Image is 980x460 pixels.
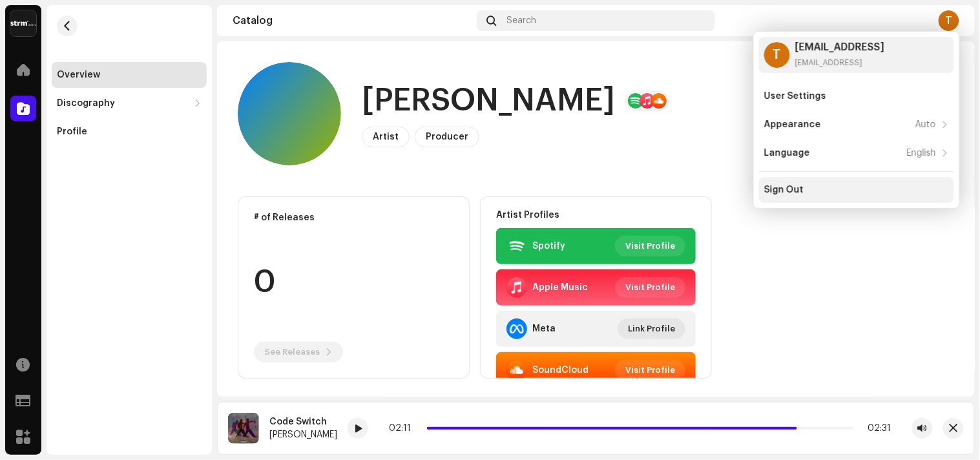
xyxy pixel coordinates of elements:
button: Visit Profile [615,360,685,381]
div: Spotify [532,241,565,251]
div: Language [764,148,810,158]
div: [EMAIL_ADDRESS] [795,57,884,68]
button: Link Profile [618,319,685,339]
span: Visit Profile [625,233,675,259]
span: Link Profile [628,316,675,342]
div: User Settings [764,91,826,101]
re-o-card-data: # of Releases [238,196,470,379]
div: Code Switch [269,417,337,427]
re-m-nav-item: Overview [52,62,207,88]
div: Catalog [233,16,472,26]
div: T [764,42,790,68]
re-m-nav-item: Sign Out [759,177,954,203]
div: English [907,148,936,158]
div: Appearance [764,120,821,130]
div: T [939,10,959,31]
div: [EMAIL_ADDRESS] [795,42,884,52]
div: Overview [57,70,100,80]
h1: [PERSON_NAME] [362,80,615,121]
span: Producer [426,132,468,141]
div: Meta [532,324,556,334]
div: 02:31 [859,423,891,434]
button: Visit Profile [615,277,685,298]
span: Artist [373,132,399,141]
span: Visit Profile [625,357,675,383]
re-m-nav-item: Appearance [759,112,954,138]
re-m-nav-item: Language [759,140,954,166]
re-m-nav-item: Profile [52,119,207,145]
span: Visit Profile [625,275,675,300]
div: Discography [57,98,115,109]
div: 02:11 [389,423,422,434]
re-m-nav-dropdown: Discography [52,90,207,116]
img: 408b884b-546b-4518-8448-1008f9c76b02 [10,10,36,36]
div: Profile [57,127,87,137]
div: Apple Music [532,282,588,293]
div: [PERSON_NAME] [269,430,337,440]
strong: Artist Profiles [496,210,559,220]
img: dd265128-6c0e-4e57-8e8b-11206c6cfecc [228,413,259,444]
re-m-nav-item: User Settings [759,83,954,109]
div: Sign Out [764,185,804,195]
div: Auto [915,120,936,130]
div: SoundCloud [532,365,589,375]
button: Visit Profile [615,236,685,256]
span: Search [507,16,537,26]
